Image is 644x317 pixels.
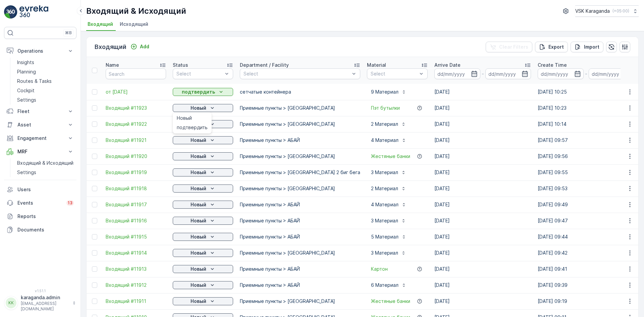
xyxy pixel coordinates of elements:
[240,137,360,144] p: Приемные пункты > АБАЙ
[106,250,166,256] span: Входящий #11914
[106,169,166,176] a: Входящий #11919
[431,245,534,261] td: [DATE]
[191,153,206,160] p: Новый
[371,250,398,256] p: 3 Материал
[106,266,166,272] span: Входящий #11913
[240,266,360,272] p: Приемные пункты > АБАЙ
[371,89,398,95] p: 9 Материал
[191,105,206,111] p: Новый
[21,301,69,312] p: [EMAIL_ADDRESS][DOMAIN_NAME]
[534,261,638,277] td: [DATE] 09:41
[17,135,63,142] p: Engagement
[191,233,206,240] p: Новый
[367,199,411,210] button: 4 Материал
[17,226,74,233] p: Documents
[14,58,76,67] a: Insights
[106,298,166,305] a: Входящий #11911
[17,148,63,155] p: MRF
[92,266,97,272] div: Toggle Row Selected
[92,218,97,223] div: Toggle Row Selected
[106,121,166,127] a: Входящий #11922
[534,132,638,148] td: [DATE] 09:57
[106,201,166,208] a: Входящий #11917
[367,280,411,290] button: 6 Материал
[371,266,388,272] a: Картон
[173,136,233,144] button: Новый
[86,6,186,16] p: Входящий & Исходящий
[68,200,72,206] p: 13
[106,233,166,240] a: Входящий #11915
[431,277,534,293] td: [DATE]
[431,116,534,132] td: [DATE]
[431,261,534,277] td: [DATE]
[173,201,233,209] button: Новый
[17,186,74,193] p: Users
[92,138,97,143] div: Toggle Row Selected
[17,200,62,206] p: Events
[173,265,233,273] button: Новый
[177,115,192,121] span: Новый
[14,86,76,95] a: Cockpit
[92,154,97,159] div: Toggle Row Selected
[240,233,360,240] p: Приемные пункты > АБАЙ
[431,180,534,197] td: [DATE]
[4,294,76,312] button: KKkaraganda.admin[EMAIL_ADDRESS][DOMAIN_NAME]
[371,217,398,224] p: 3 Материал
[17,97,36,103] p: Settings
[106,282,166,288] a: Входящий #11912
[367,62,386,68] p: Material
[571,42,603,52] button: Import
[173,297,233,305] button: Новый
[4,44,76,58] button: Operations
[4,118,76,131] button: Asset
[173,62,188,68] p: Status
[431,148,534,164] td: [DATE]
[371,233,398,240] p: 5 Материал
[431,84,534,100] td: [DATE]
[589,68,635,79] input: dd/mm/yyyy
[106,89,166,95] span: от [DATE]
[14,158,76,168] a: Входящий & Исходящий
[240,62,289,68] p: Department / Facility
[371,282,398,288] p: 6 Материал
[4,183,76,196] a: Users
[240,105,360,111] p: Приемные пункты > [GEOGRAPHIC_DATA]
[431,197,534,213] td: [DATE]
[371,105,400,111] a: Пэт бутылки
[106,105,166,111] a: Входящий #11923
[106,217,166,224] a: Входящий #11916
[92,105,97,111] div: Toggle Row Selected
[4,196,76,210] a: Events13
[240,217,360,224] p: Приемные пункты > АБАЙ
[240,89,360,95] p: сетчатыe контейнера
[106,185,166,192] span: Входящий #11918
[367,119,410,129] button: 2 Материал
[240,201,360,208] p: Приемные пункты > АБАЙ
[367,248,410,258] button: 3 Материал
[371,298,410,305] a: Жестяные банки
[120,21,148,28] span: Исходящий
[177,124,208,131] span: подтвердить
[585,70,587,78] p: -
[106,62,119,68] p: Name
[534,148,638,164] td: [DATE] 09:56
[140,43,149,50] p: Add
[14,168,76,177] a: Settings
[92,121,97,127] div: Toggle Row Selected
[191,217,206,224] p: Новый
[17,87,35,94] p: Cockpit
[534,180,638,197] td: [DATE] 09:53
[4,5,17,19] img: logo
[191,185,206,192] p: Новый
[431,213,534,229] td: [DATE]
[371,121,398,127] p: 2 Материал
[191,169,206,176] p: Новый
[240,298,360,305] p: Приемные пункты > [GEOGRAPHIC_DATA]
[371,201,398,208] p: 4 Материал
[534,229,638,245] td: [DATE] 09:44
[65,30,72,36] p: ⌘B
